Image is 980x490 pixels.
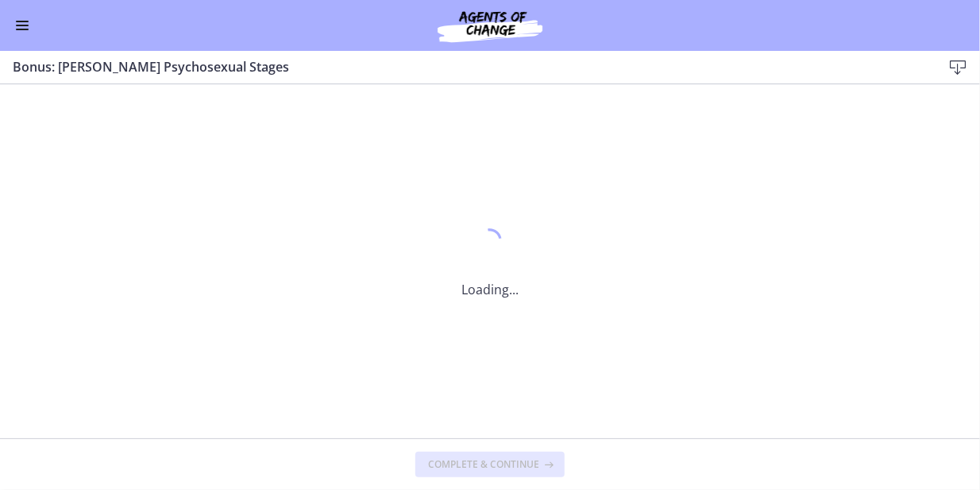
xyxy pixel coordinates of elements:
p: Loading... [461,280,519,299]
button: Complete & continue [415,452,565,477]
div: 1 [461,224,519,261]
h3: Bonus: [PERSON_NAME] Psychosexual Stages [13,57,916,76]
img: Agents of Change [395,6,585,45]
button: Enable menu [13,16,32,35]
span: Complete & continue [428,458,539,471]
